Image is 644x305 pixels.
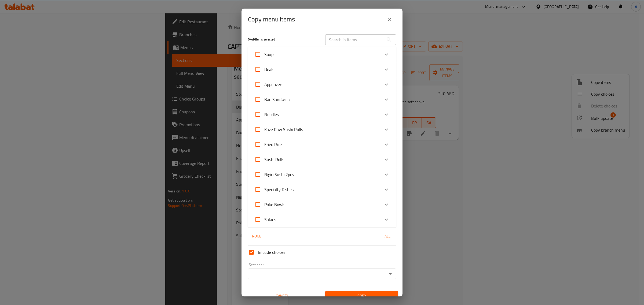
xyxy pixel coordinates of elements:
[248,92,396,107] div: Expand
[387,270,394,278] button: Open
[248,47,396,62] div: Expand
[251,93,290,106] label: Acknowledge
[248,137,396,152] div: Expand
[258,249,285,255] span: Inlcude choices
[264,95,290,103] span: Bao Sandwich
[325,291,398,301] button: Copy
[381,233,394,240] span: All
[251,63,274,76] label: Acknowledge
[251,78,283,91] label: Acknowledge
[248,197,396,212] div: Expand
[248,293,317,299] span: Cancel
[264,65,274,73] span: Deals
[248,37,319,42] h5: 0 / 49 items selected
[251,153,284,166] label: Acknowledge
[379,231,396,241] button: All
[248,122,396,137] div: Expand
[264,155,284,163] span: Sushi Rolls
[248,15,295,24] h2: Copy menu items
[325,34,384,45] input: Search in items
[330,293,394,299] span: Copy
[248,107,396,122] div: Expand
[248,62,396,77] div: Expand
[251,183,294,196] label: Acknowledge
[264,215,276,224] span: Salads
[251,108,279,121] label: Acknowledge
[248,182,396,197] div: Expand
[264,200,285,209] span: Poke Bowls
[248,167,396,182] div: Expand
[251,213,276,226] label: Acknowledge
[246,291,319,301] button: Cancel
[248,152,396,167] div: Expand
[264,170,294,178] span: Nigiri Sushi 2pcs
[251,168,294,181] label: Acknowledge
[250,270,386,278] input: Select section
[264,185,294,194] span: Specialty Dishes
[264,125,303,133] span: Kaze Raw Sushi Rolls
[383,13,396,26] button: close
[264,110,279,118] span: Noodles
[251,123,303,136] label: Acknowledge
[248,212,396,227] div: Expand
[264,80,283,88] span: Appetizers
[248,231,265,241] button: None
[250,233,263,240] span: None
[264,140,282,148] span: Fried Rice
[264,50,275,58] span: Soups
[251,198,285,211] label: Acknowledge
[251,48,275,61] label: Acknowledge
[251,138,282,151] label: Acknowledge
[248,77,396,92] div: Expand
